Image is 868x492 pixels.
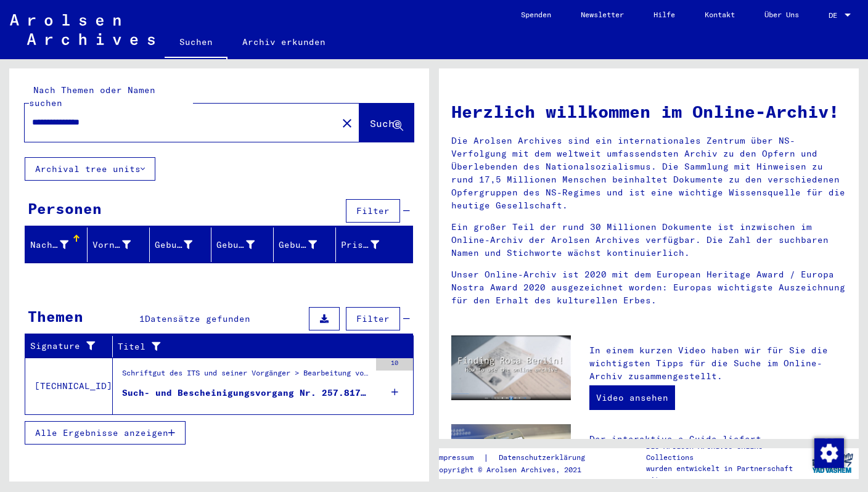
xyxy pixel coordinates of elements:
div: Nachname [30,235,87,255]
span: Alle Ergebnisse anzeigen [35,427,168,438]
button: Filter [346,307,400,330]
div: Vorname [92,235,149,255]
button: Archival tree units [25,157,155,181]
div: Nachname [30,239,68,252]
mat-header-cell: Geburt‏ [211,228,274,262]
a: Suchen [165,27,227,59]
p: In einem kurzen Video haben wir für Sie die wichtigsten Tipps für die Suche im Online-Archiv zusa... [589,344,846,383]
img: yv_logo.png [809,448,856,478]
p: Ein großer Teil der rund 30 Millionen Dokumente ist inzwischen im Online-Archiv der Arolsen Archi... [451,221,846,260]
p: Die Arolsen Archives Online-Collections [646,441,806,463]
button: Suche [359,104,414,142]
div: Such- und Bescheinigungsvorgang Nr. 257.817 für SENDER, MAX geboren [DEMOGRAPHIC_DATA] [122,387,370,400]
div: Prisoner # [341,235,398,255]
span: Datensätze gefunden [145,313,250,324]
div: Geburtsname [155,239,193,252]
div: Geburtsname [155,235,211,255]
span: DE [829,11,842,20]
span: Filter [356,205,390,216]
button: Clear [335,110,359,135]
mat-header-cell: Prisoner # [336,228,412,262]
a: Video ansehen [589,385,675,410]
p: wurden entwickelt in Partnerschaft mit [646,463,806,485]
img: Arolsen_neg.svg [10,14,155,45]
div: Prisoner # [341,239,379,252]
mat-header-cell: Vorname [88,228,150,262]
div: Schriftgut des ITS und seiner Vorgänger > Bearbeitung von Anfragen > Fallbezogene [MEDICAL_DATA] ... [122,367,370,385]
span: 1 [139,313,145,324]
div: Themen [28,305,83,327]
td: [TECHNICAL_ID] [25,358,113,414]
div: Zustimmung ändern [814,438,843,467]
mat-label: Nach Themen oder Namen suchen [29,84,155,109]
div: Titel [118,340,383,353]
p: Unser Online-Archiv ist 2020 mit dem European Heritage Award / Europa Nostra Award 2020 ausgezeic... [451,268,846,307]
img: Zustimmung ändern [814,438,844,468]
div: Personen [28,197,102,219]
mat-header-cell: Geburtsdatum [274,228,336,262]
a: Archiv erkunden [227,27,340,57]
mat-header-cell: Nachname [25,228,88,262]
mat-icon: close [340,116,354,131]
div: Vorname [92,239,131,252]
button: Alle Ergebnisse anzeigen [25,421,186,445]
p: Die Arolsen Archives sind ein internationales Zentrum über NS-Verfolgung mit dem weltweit umfasse... [451,134,846,212]
a: Datenschutzerklärung [489,451,600,464]
a: Impressum [435,451,483,464]
div: Geburt‏ [216,239,255,252]
h1: Herzlich willkommen im Online-Archiv! [451,99,846,125]
div: 10 [376,358,413,371]
button: Filter [346,199,400,223]
mat-header-cell: Geburtsname [150,228,212,262]
div: Titel [118,337,398,356]
div: Geburtsdatum [279,239,317,252]
span: Suche [370,117,401,129]
div: | [435,451,600,464]
div: Geburt‏ [216,235,273,255]
div: Signature [30,340,97,353]
img: video.jpg [451,335,571,400]
span: Filter [356,313,390,324]
div: Geburtsdatum [279,235,335,255]
p: Copyright © Arolsen Archives, 2021 [435,464,600,475]
div: Signature [30,337,112,356]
